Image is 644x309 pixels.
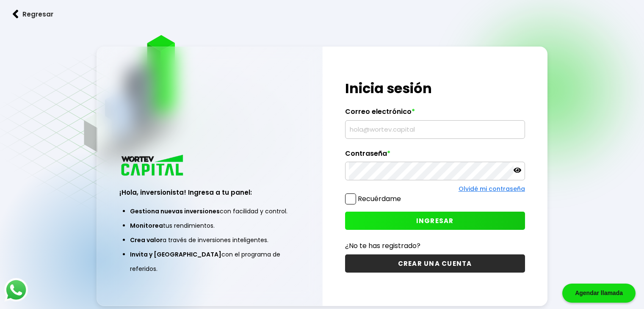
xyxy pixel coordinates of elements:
input: hola@wortev.capital [349,121,521,138]
span: Monitorea [130,221,163,230]
li: con facilidad y control. [130,204,289,218]
img: flecha izquierda [13,10,19,19]
h3: ¡Hola, inversionista! Ingresa a tu panel: [119,188,299,197]
img: logo_wortev_capital [119,154,186,179]
span: Gestiona nuevas inversiones [130,207,220,215]
a: ¿No te has registrado?CREAR UNA CUENTA [345,240,525,273]
label: Contraseña [345,149,525,162]
a: Olvidé mi contraseña [459,185,525,193]
li: con el programa de referidos. [130,247,289,276]
img: logos_whatsapp-icon.242b2217.svg [4,278,28,302]
span: INGRESAR [416,216,454,225]
li: tus rendimientos. [130,218,289,233]
p: ¿No te has registrado? [345,240,525,251]
span: Crea valor [130,236,163,244]
label: Recuérdame [358,194,401,204]
div: Agendar llamada [562,284,636,303]
button: CREAR UNA CUENTA [345,254,525,273]
li: a través de inversiones inteligentes. [130,233,289,247]
label: Correo electrónico [345,108,525,120]
span: Invita y [GEOGRAPHIC_DATA] [130,250,221,259]
button: INGRESAR [345,212,525,230]
h1: Inicia sesión [345,78,525,99]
